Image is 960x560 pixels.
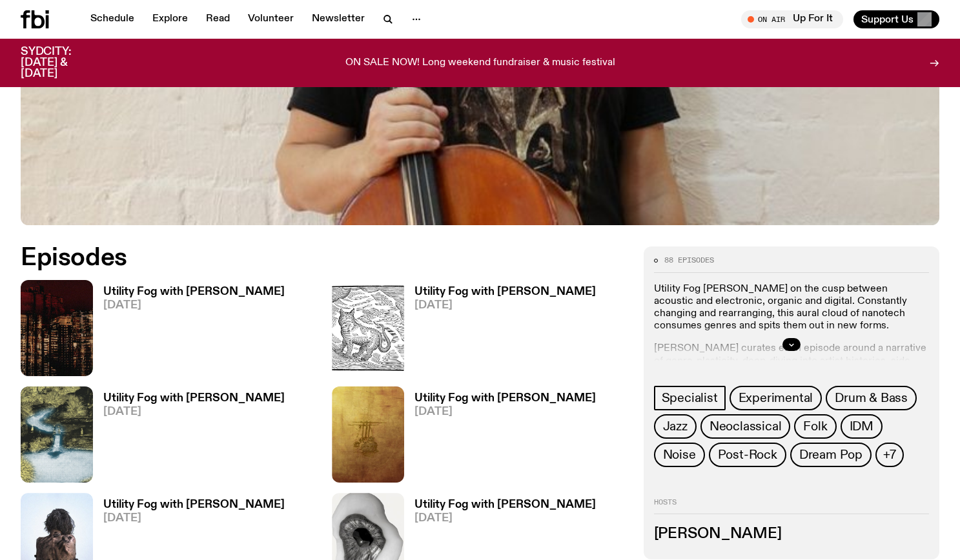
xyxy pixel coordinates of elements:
[21,280,93,376] img: Cover to (SAFETY HAZARD) مخاطر السلامة by electroneya, MARTINA and TNSXORDS
[345,57,615,69] p: ON SALE NOW! Long weekend fundraiser & music festival
[709,443,786,467] a: Post-Rock
[875,443,904,467] button: +7
[21,246,628,270] h2: Episodes
[663,419,688,434] span: Jazz
[799,448,863,462] span: Dream Pop
[332,280,404,376] img: Cover for Kansai Bruises by Valentina Magaletti & YPY
[198,10,238,28] a: Read
[414,513,596,524] span: [DATE]
[841,414,883,439] a: IDM
[739,391,813,405] span: Experimental
[654,498,929,514] h2: Hosts
[730,386,822,410] a: Experimental
[718,448,777,462] span: Post-Rock
[93,393,285,483] a: Utility Fog with [PERSON_NAME][DATE]
[861,14,914,25] span: Support Us
[794,414,836,439] a: Folk
[404,286,596,376] a: Utility Fog with [PERSON_NAME][DATE]
[654,386,726,410] a: Specialist
[414,300,596,311] span: [DATE]
[700,414,791,439] a: Neoclassical
[21,386,93,483] img: Cover of Corps Citoyen album Barrani
[83,10,142,28] a: Schedule
[826,386,917,410] a: Drum & Bass
[414,286,596,297] h3: Utility Fog with [PERSON_NAME]
[654,526,929,541] h3: [PERSON_NAME]
[654,443,705,467] a: Noise
[710,419,782,434] span: Neoclassical
[103,513,285,524] span: [DATE]
[103,499,285,510] h3: Utility Fog with [PERSON_NAME]
[803,419,827,434] span: Folk
[883,448,896,462] span: +7
[103,393,285,404] h3: Utility Fog with [PERSON_NAME]
[240,10,301,28] a: Volunteer
[850,419,873,434] span: IDM
[145,10,196,28] a: Explore
[835,391,908,405] span: Drum & Bass
[654,283,929,332] p: Utility Fog [PERSON_NAME] on the cusp between acoustic and electronic, organic and digital. Const...
[404,393,596,483] a: Utility Fog with [PERSON_NAME][DATE]
[332,386,404,483] img: Cover for EYDN's single "Gold"
[663,448,696,462] span: Noise
[790,443,872,467] a: Dream Pop
[414,499,596,510] h3: Utility Fog with [PERSON_NAME]
[21,46,103,79] h3: SYDCITY: [DATE] & [DATE]
[662,391,718,405] span: Specialist
[853,10,939,28] button: Support Us
[741,10,843,28] button: On AirUp For It
[103,286,285,297] h3: Utility Fog with [PERSON_NAME]
[93,286,285,376] a: Utility Fog with [PERSON_NAME][DATE]
[304,10,373,28] a: Newsletter
[103,406,285,417] span: [DATE]
[414,406,596,417] span: [DATE]
[103,300,285,311] span: [DATE]
[664,257,714,264] span: 88 episodes
[654,414,697,439] a: Jazz
[414,393,596,404] h3: Utility Fog with [PERSON_NAME]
